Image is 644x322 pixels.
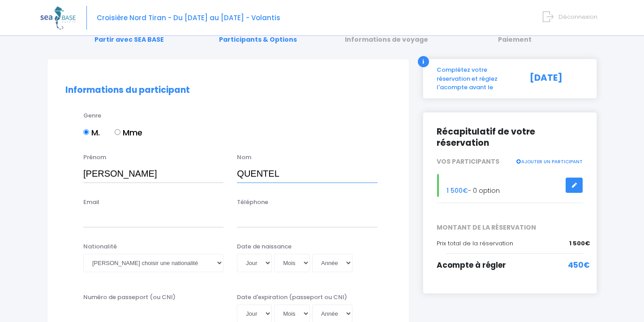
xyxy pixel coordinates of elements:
[437,260,506,270] span: Acompte à régler
[418,56,429,67] div: i
[115,126,142,139] label: Mme
[83,129,89,135] input: M.
[437,126,583,148] h2: Récapitulatif de votre réservation
[447,186,468,195] span: 1 500€
[569,239,590,248] span: 1 500€
[515,157,583,165] a: AJOUTER UN PARTICIPANT
[237,242,292,251] label: Date de naissance
[237,198,268,207] label: Téléphone
[430,65,523,92] div: Complétez votre réservation et réglez l'acompte avant le
[83,111,101,120] label: Genre
[430,174,590,197] div: - 0 option
[83,153,106,162] label: Prénom
[237,153,251,162] label: Nom
[568,260,590,271] span: 450€
[83,242,117,251] label: Nationalité
[97,13,280,22] span: Croisière Nord Tiran - Du [DATE] au [DATE] - Volantis
[430,157,590,166] div: VOS PARTICIPANTS
[115,129,120,135] input: Mme
[558,13,597,21] span: Déconnexion
[237,293,347,302] label: Date d'expiration (passeport ou CNI)
[430,223,590,232] span: MONTANT DE LA RÉSERVATION
[523,65,590,92] div: [DATE]
[437,239,513,248] span: Prix total de la réservation
[65,85,391,96] h2: Informations du participant
[83,126,100,139] label: M.
[83,293,176,302] label: Numéro de passeport (ou CNI)
[83,198,99,207] label: Email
